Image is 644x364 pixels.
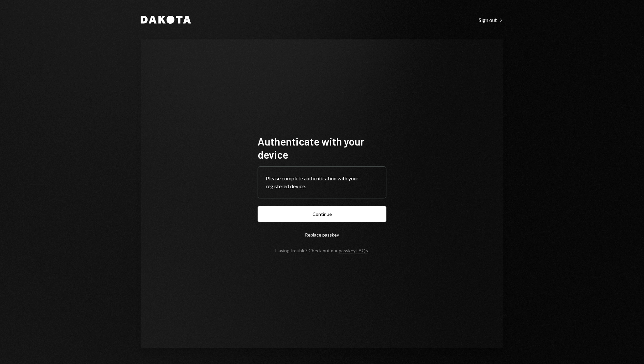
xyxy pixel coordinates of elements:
button: Replace passkey [258,227,386,242]
a: Sign out [479,16,503,23]
div: Please complete authentication with your registered device. [266,174,378,190]
button: Continue [258,206,386,222]
div: Having trouble? Check out our . [275,248,369,253]
h1: Authenticate with your device [258,135,386,161]
div: Sign out [479,17,503,23]
a: passkey FAQs [339,248,368,254]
